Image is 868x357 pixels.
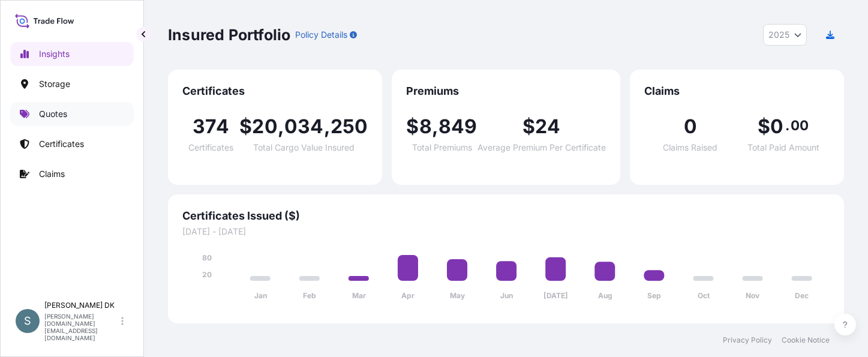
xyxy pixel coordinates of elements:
tspan: 20 [202,270,212,279]
p: [PERSON_NAME][DOMAIN_NAME][EMAIL_ADDRESS][DOMAIN_NAME] [44,313,119,341]
tspan: Oct [698,291,710,300]
p: Storage [39,78,70,90]
span: Premiums [406,84,605,98]
span: 24 [535,117,560,136]
span: 849 [438,117,477,136]
span: 034 [284,117,324,136]
span: 8 [419,117,432,136]
tspan: Aug [598,291,612,300]
tspan: Dec [795,291,809,300]
span: $ [406,117,419,136]
span: [DATE] - [DATE] [182,226,830,238]
p: [PERSON_NAME] DK [44,301,119,310]
span: . [785,121,789,130]
p: Policy Details [295,29,347,41]
p: Claims [39,168,65,180]
span: , [432,117,438,136]
tspan: Apr [401,291,415,300]
a: Cookie Notice [782,335,830,345]
a: Certificates [10,132,134,156]
tspan: May [450,291,465,300]
span: , [278,117,284,136]
tspan: Jun [500,291,513,300]
button: Year Selector [763,24,807,46]
a: Insights [10,42,134,66]
tspan: Feb [303,291,316,300]
a: Claims [10,162,134,186]
tspan: Jan [254,291,267,300]
span: 00 [791,121,809,130]
span: 374 [193,117,229,136]
tspan: 80 [202,253,212,262]
span: Claims [644,84,830,98]
a: Storage [10,72,134,96]
span: 2025 [768,29,789,41]
tspan: Nov [746,291,760,300]
a: Privacy Policy [723,335,772,345]
a: Quotes [10,102,134,126]
span: $ [758,117,770,136]
p: Certificates [39,138,84,150]
span: 20 [252,117,277,136]
span: Claims Raised [663,143,717,152]
tspan: Sep [647,291,661,300]
p: Quotes [39,108,67,120]
span: Average Premium Per Certificate [477,143,606,152]
p: Insured Portfolio [168,25,290,44]
span: Total Cargo Value Insured [253,143,355,152]
span: 250 [331,117,368,136]
span: Total Premiums [412,143,472,152]
p: Insights [39,48,70,60]
span: 0 [684,117,697,136]
span: $ [239,117,252,136]
span: S [24,315,31,327]
span: Certificates Issued ($) [182,209,830,223]
span: , [324,117,331,136]
span: 0 [770,117,783,136]
span: Certificates [188,143,233,152]
span: Total Paid Amount [747,143,819,152]
span: Certificates [182,84,368,98]
tspan: [DATE] [543,291,568,300]
tspan: Mar [352,291,366,300]
span: $ [522,117,535,136]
